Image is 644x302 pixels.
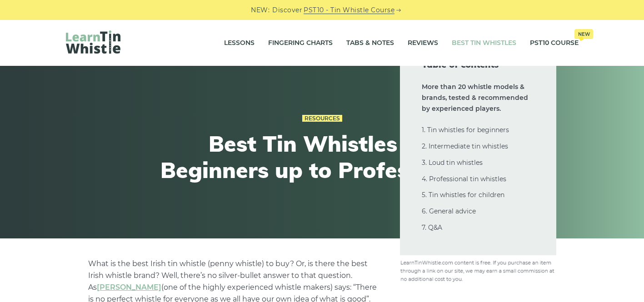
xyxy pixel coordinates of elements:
[422,126,509,134] a: 1. Tin whistles for beginners
[452,32,516,54] a: Best Tin Whistles
[422,158,483,167] a: 3. Loud tin whistles
[268,32,333,54] a: Fingering Charts
[346,32,394,54] a: Tabs & Notes
[530,32,579,54] a: PST10 CourseNew
[97,283,161,292] a: undefined (opens in a new tab)
[422,207,476,215] a: 6. General advice
[408,32,438,54] a: Reviews
[155,131,489,183] h1: Best Tin Whistles for Beginners up to Professionals
[422,142,508,150] a: 2. Intermediate tin whistles
[400,258,556,282] img: disclosure
[422,191,504,199] a: 5. Tin whistles for children
[302,115,342,122] a: Resources
[422,175,506,183] a: 4. Professional tin whistles
[422,83,528,113] strong: More than 20 whistle models & brands, tested & recommended by experienced players.
[574,29,593,39] span: New
[66,30,120,54] img: LearnTinWhistle.com
[224,32,255,54] a: Lessons
[422,223,442,232] a: 7. Q&A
